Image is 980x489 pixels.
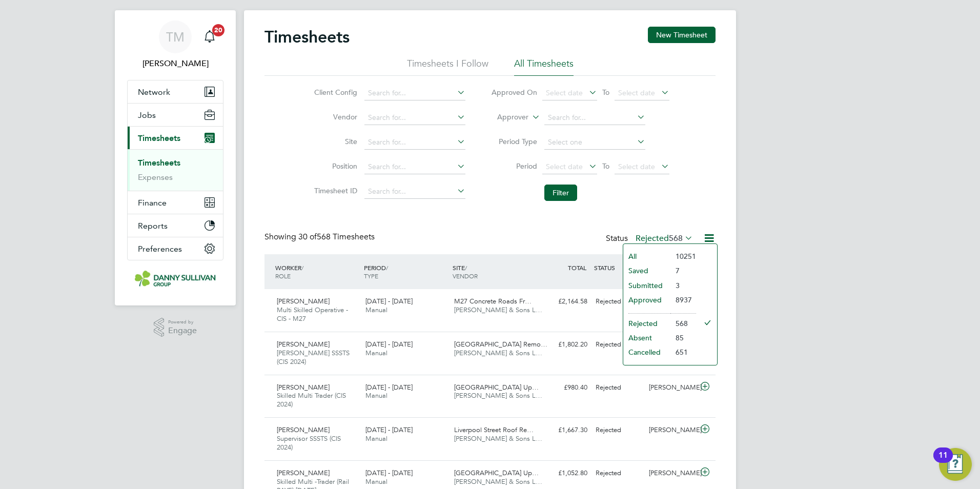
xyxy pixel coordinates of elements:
[386,263,388,272] span: /
[277,349,350,366] span: [PERSON_NAME] SSSTS (CIS 2024)
[273,258,361,285] div: WORKER
[623,316,670,331] li: Rejected
[568,263,586,272] span: TOTAL
[365,391,387,400] span: Manual
[599,159,612,173] span: To
[669,233,683,243] span: 568
[365,340,413,349] span: [DATE] - [DATE]
[591,379,645,396] div: Rejected
[128,80,223,103] button: Network
[544,111,645,125] input: Search for...
[938,455,948,468] div: 11
[546,162,583,171] span: Select date
[138,87,170,97] span: Network
[623,345,670,359] li: Cancelled
[364,272,378,280] span: TYPE
[538,336,591,353] div: £1,802.20
[591,422,645,439] div: Rejected
[491,88,537,97] label: Approved On
[623,278,670,293] li: Submitted
[128,127,223,149] button: Timesheets
[454,477,542,486] span: [PERSON_NAME] & Sons L…
[311,112,357,121] label: Vendor
[364,185,465,199] input: Search for...
[670,331,696,345] li: 85
[623,263,670,278] li: Saved
[591,258,645,277] div: STATUS
[138,244,182,254] span: Preferences
[128,104,223,126] button: Jobs
[277,305,348,323] span: Multi Skilled Operative - CIS - M27
[618,162,655,171] span: Select date
[454,340,547,349] span: [GEOGRAPHIC_DATA] Remo…
[311,88,357,97] label: Client Config
[939,448,972,481] button: Open Resource Center, 11 new notifications
[277,468,330,477] span: [PERSON_NAME]
[591,465,645,482] div: Rejected
[544,135,645,150] input: Select one
[298,232,317,242] span: 30 of
[264,27,350,47] h2: Timesheets
[645,422,698,439] div: [PERSON_NAME]
[138,221,168,231] span: Reports
[138,110,156,120] span: Jobs
[454,297,532,305] span: M27 Concrete Roads Fr…
[128,214,223,237] button: Reports
[453,272,478,280] span: VENDOR
[277,391,346,409] span: Skilled Multi Trader (CIS 2024)
[670,345,696,359] li: 651
[138,172,173,182] a: Expenses
[364,135,465,150] input: Search for...
[546,88,583,97] span: Select date
[364,160,465,174] input: Search for...
[538,422,591,439] div: £1,667.30
[365,468,413,477] span: [DATE] - [DATE]
[670,263,696,278] li: 7
[277,340,330,349] span: [PERSON_NAME]
[454,391,542,400] span: [PERSON_NAME] & Sons L…
[128,191,223,214] button: Finance
[454,305,542,314] span: [PERSON_NAME] & Sons L…
[623,293,670,307] li: Approved
[365,383,413,392] span: [DATE] - [DATE]
[298,232,375,242] span: 568 Timesheets
[365,425,413,434] span: [DATE] - [DATE]
[311,137,357,146] label: Site
[670,293,696,307] li: 8937
[454,349,542,357] span: [PERSON_NAME] & Sons L…
[645,379,698,396] div: [PERSON_NAME]
[465,263,467,272] span: /
[450,258,539,285] div: SITE
[491,161,537,171] label: Period
[365,349,387,357] span: Manual
[311,186,357,195] label: Timesheet ID
[544,185,577,201] button: Filter
[623,249,670,263] li: All
[264,232,377,242] div: Showing
[670,278,696,293] li: 3
[212,24,224,36] span: 20
[275,272,291,280] span: ROLE
[645,465,698,482] div: [PERSON_NAME]
[591,293,645,310] div: Rejected
[115,10,236,305] nav: Main navigation
[591,336,645,353] div: Rejected
[538,465,591,482] div: £1,052.80
[491,137,537,146] label: Period Type
[670,249,696,263] li: 10251
[168,327,197,335] span: Engage
[514,57,574,76] li: All Timesheets
[364,86,465,100] input: Search for...
[138,133,180,143] span: Timesheets
[538,293,591,310] div: £2,164.58
[599,86,612,99] span: To
[454,468,539,477] span: [GEOGRAPHIC_DATA] Up…
[128,149,223,191] div: Timesheets
[407,57,488,76] li: Timesheets I Follow
[361,258,450,285] div: PERIOD
[277,425,330,434] span: [PERSON_NAME]
[277,383,330,392] span: [PERSON_NAME]
[454,434,542,443] span: [PERSON_NAME] & Sons L…
[648,27,716,43] button: New Timesheet
[365,305,387,314] span: Manual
